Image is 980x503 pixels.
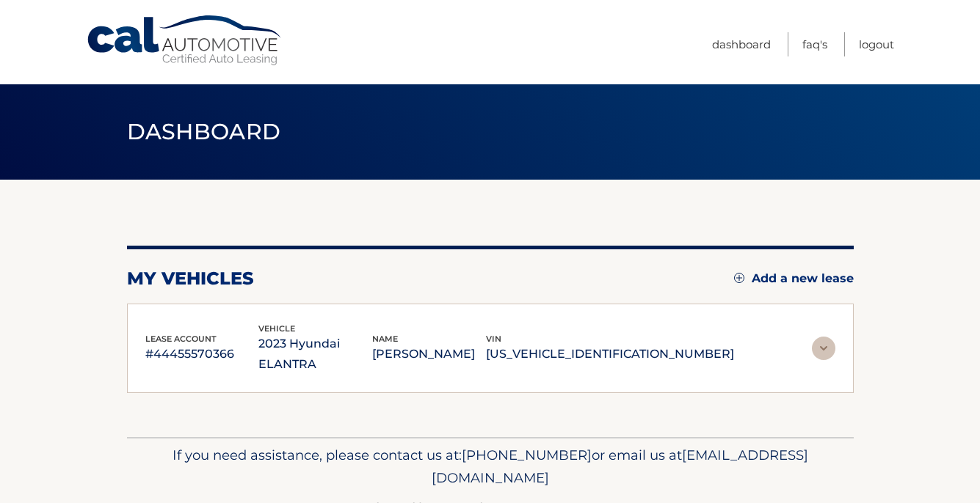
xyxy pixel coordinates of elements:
p: #44455570366 [145,344,259,364]
a: Logout [859,32,894,56]
a: Dashboard [712,32,771,56]
p: [PERSON_NAME] [372,344,486,364]
span: name [372,334,398,344]
span: [PHONE_NUMBER] [462,447,592,463]
img: add.svg [734,273,744,283]
span: Dashboard [127,118,281,145]
a: Cal Automotive [86,15,284,67]
img: accordion-rest.svg [812,337,835,360]
a: FAQ's [802,32,827,56]
p: 2023 Hyundai ELANTRA [258,334,372,375]
h2: my vehicles [127,268,254,290]
span: vehicle [258,323,295,334]
span: vin [486,334,501,344]
p: [US_VEHICLE_IDENTIFICATION_NUMBER] [486,344,734,364]
a: Add a new lease [734,271,854,286]
span: lease account [145,334,217,344]
p: If you need assistance, please contact us at: or email us at [137,444,844,491]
